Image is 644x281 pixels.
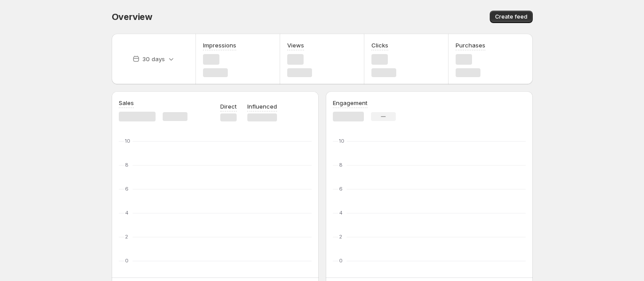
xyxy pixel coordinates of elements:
[495,13,527,20] span: Create feed
[339,186,343,192] text: 6
[339,258,343,264] text: 0
[456,41,485,50] h3: Purchases
[125,138,130,144] text: 10
[112,12,152,22] span: Overview
[142,55,165,63] p: 30 days
[490,11,533,23] button: Create feed
[125,258,129,264] text: 0
[125,234,128,240] text: 2
[287,41,304,50] h3: Views
[119,98,134,107] h3: Sales
[203,41,236,50] h3: Impressions
[125,162,129,168] text: 8
[247,102,277,111] p: Influenced
[339,138,344,144] text: 10
[333,98,367,107] h3: Engagement
[125,210,129,216] text: 4
[125,186,129,192] text: 6
[371,41,388,50] h3: Clicks
[220,102,237,111] p: Direct
[339,210,343,216] text: 4
[339,162,343,168] text: 8
[339,234,342,240] text: 2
